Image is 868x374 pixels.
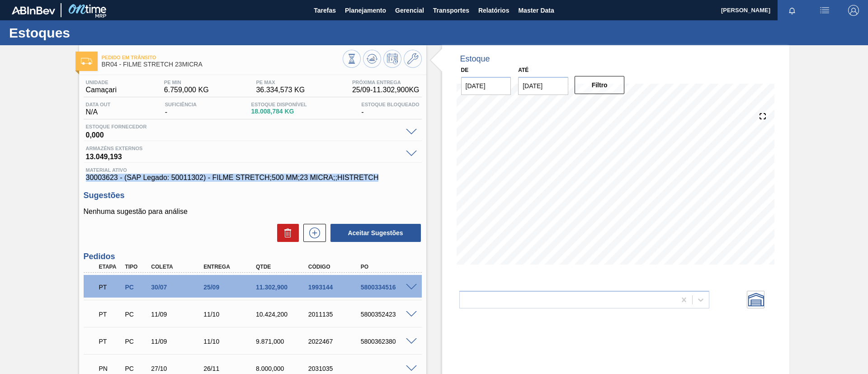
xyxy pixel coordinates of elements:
div: 30/07/2025 [149,284,208,291]
span: Data out [86,102,111,107]
img: userActions [819,5,830,16]
div: 5800334516 [359,284,417,291]
span: Estoque Bloqueado [361,102,419,107]
div: Pedido de Compra [123,311,150,318]
span: Tarefas [314,5,336,16]
span: Estoque Fornecedor [86,124,401,129]
div: - [163,102,199,116]
label: Até [518,67,528,73]
div: Código [306,264,365,270]
input: dd/mm/yyyy [518,77,568,95]
button: Aceitar Sugestões [330,224,421,242]
span: Material ativo [86,167,420,173]
span: 25/09 - 11.302,900 KG [352,86,420,94]
span: Unidade [86,80,117,85]
div: Tipo [123,264,150,270]
button: Programar Estoque [383,50,401,68]
button: Ir ao Master Data / Geral [404,50,422,68]
span: Próxima Entrega [352,80,420,85]
p: PN [99,365,122,372]
span: Armazéns externos [86,146,401,151]
span: Gerencial [395,5,424,16]
img: TNhmsLtSVTkK8tSr43FrP2fwEKptu5GPRR3wAAAABJRU5ErkJggg== [12,6,55,14]
span: Suficiência [165,102,197,107]
span: 18.008,784 KG [251,108,307,115]
p: PT [99,338,122,345]
span: Relatórios [478,5,509,16]
div: 2031035 [306,365,365,372]
div: 5800362380 [359,338,417,345]
div: 26/11/2025 [201,365,260,372]
span: Pedido em Trânsito [102,55,343,60]
div: 11/10/2025 [201,338,260,345]
div: 5800352423 [359,311,417,318]
div: Pedido em Trânsito [97,331,124,351]
div: Pedido em Trânsito [97,304,124,324]
div: Entrega [201,264,260,270]
p: Nenhuma sugestão para análise [84,208,422,216]
div: Qtde [254,264,312,270]
div: Excluir Sugestões [273,224,299,242]
span: 6.759,000 KG [164,86,209,94]
div: Pedido de Compra [123,365,150,372]
div: 11/10/2025 [201,311,260,318]
input: dd/mm/yyyy [461,77,511,95]
div: 1993144 [306,284,365,291]
span: Transportes [433,5,469,16]
span: PE MIN [164,80,209,85]
span: Estoque Disponível [251,102,307,107]
div: - [359,102,421,116]
img: Logout [848,5,859,16]
div: Pedido em Trânsito [97,277,124,297]
button: Notificações [778,4,807,17]
span: 0,000 [86,129,401,138]
div: PO [359,264,417,270]
div: Nova sugestão [299,224,326,242]
div: 2022467 [306,338,365,345]
div: Pedido de Compra [123,338,150,345]
div: 9.871,000 [254,338,312,345]
div: Pedido de Compra [123,284,150,291]
p: PT [99,284,122,291]
span: PE MAX [256,80,305,85]
span: Planejamento [345,5,386,16]
div: Coleta [149,264,208,270]
h1: Estoques [9,28,170,38]
img: Ícone [81,58,92,65]
span: 30003623 - (SAP Legado: 50011302) - FILME STRETCH;500 MM;23 MICRA;;HISTRETCH [86,174,420,182]
div: 25/09/2025 [201,284,260,291]
p: PT [99,311,122,318]
div: 11/09/2025 [149,311,208,318]
div: 27/10/2025 [149,365,208,372]
h3: Pedidos [84,252,422,261]
div: Estoque [460,54,490,64]
div: 11.302,900 [254,284,312,291]
span: 13.049,193 [86,151,401,160]
button: Visão Geral dos Estoques [343,50,361,68]
div: Etapa [97,264,124,270]
button: Atualizar Gráfico [363,50,381,68]
div: N/A [84,102,113,116]
div: Aceitar Sugestões [326,223,422,243]
div: 2011135 [306,311,365,318]
span: BR04 - FILME STRETCH 23MICRA [102,61,343,68]
div: 8.000,000 [254,365,312,372]
span: 36.334,573 KG [256,86,305,94]
span: Camaçari [86,86,117,94]
div: 11/09/2025 [149,338,208,345]
button: Filtro [575,76,625,94]
div: 10.424,200 [254,311,312,318]
h3: Sugestões [84,191,422,200]
span: Master Data [518,5,554,16]
label: De [461,67,469,73]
